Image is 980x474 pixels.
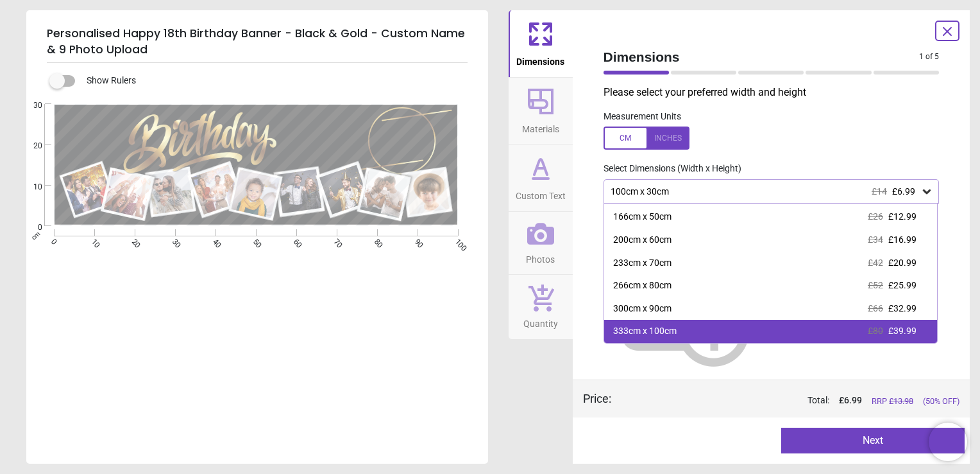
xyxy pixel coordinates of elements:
[613,211,672,224] div: 166cm x 50cm
[509,212,573,275] button: Photos
[888,258,917,268] span: £20.99
[526,247,555,267] span: Photos
[47,21,468,63] h5: Personalised Happy 18th Birthday Banner - Black & Gold - Custom Name & 9 Photo Upload
[868,326,883,336] span: £80
[18,100,42,111] span: 30
[509,145,573,211] button: Custom Text
[18,222,42,233] span: 0
[888,234,917,245] span: £16.99
[509,10,573,77] button: Dimensions
[892,186,915,197] span: £6.99
[522,117,559,136] span: Materials
[583,391,611,407] div: Price :
[613,234,672,247] div: 200cm x 60cm
[781,428,965,453] button: Next
[872,186,887,197] span: £14
[609,186,921,197] div: 100cm x 30cm
[888,303,917,313] span: £32.99
[919,51,939,62] span: 1 of 5
[613,303,672,315] div: 300cm x 90cm
[929,423,967,461] iframe: Brevo live chat
[523,312,558,331] span: Quantity
[872,396,913,407] span: RRP
[516,49,564,69] span: Dimensions
[888,326,917,336] span: £39.99
[18,141,42,152] span: 20
[593,162,741,175] label: Select Dimensions (Width x Height)
[888,211,917,222] span: £12.99
[888,280,917,290] span: £25.99
[604,110,681,123] label: Measurement Units
[839,394,862,407] span: £
[844,395,862,405] span: 6.99
[604,48,920,66] span: Dimensions
[868,234,883,245] span: £34
[18,182,42,193] span: 10
[868,211,883,222] span: £26
[889,396,913,406] span: £ 13.98
[509,275,573,339] button: Quantity
[509,78,573,145] button: Materials
[613,279,672,292] div: 266cm x 80cm
[868,258,883,268] span: £42
[868,280,883,290] span: £52
[604,85,950,100] p: Please select your preferred width and height
[57,73,488,89] div: Show Rulers
[613,257,672,270] div: 233cm x 70cm
[923,396,959,407] span: (50% OFF)
[630,394,960,407] div: Total:
[516,184,566,203] span: Custom Text
[868,303,883,313] span: £66
[613,325,677,338] div: 333cm x 100cm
